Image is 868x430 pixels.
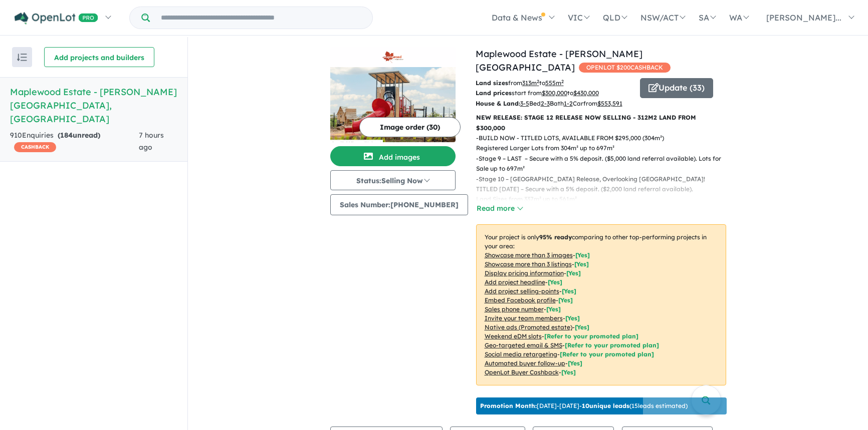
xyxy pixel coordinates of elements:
[562,287,576,295] span: [ Yes ]
[476,89,512,97] b: Land prices
[330,146,456,166] button: Add images
[485,341,562,349] u: Geo-targeted email & SMS
[485,251,573,259] u: Showcase more than 3 images
[561,79,564,84] sup: 2
[476,48,642,73] a: Maplewood Estate - [PERSON_NAME][GEOGRAPHIC_DATA]
[539,233,572,241] b: 95 % ready
[334,51,452,63] img: Maplewood Estate - Melton South Logo
[546,305,561,313] span: [ Yes ]
[545,79,564,87] u: 555 m
[548,278,562,286] span: [ Yes ]
[567,89,599,97] span: to
[564,100,573,107] u: 1-2
[566,269,581,277] span: [ Yes ]
[485,305,544,313] u: Sales phone number
[476,99,632,109] p: Bed Bath Car from
[152,7,370,29] input: Try estate name, suburb, builder or developer
[520,100,529,107] u: 3-5
[485,359,565,367] u: Automated buyer follow-up
[476,79,508,87] b: Land sizes
[582,402,629,409] b: 10 unique leads
[560,350,654,358] span: [Refer to your promoted plan]
[565,314,580,322] span: [ Yes ]
[485,350,557,358] u: Social media retargeting
[485,314,563,322] u: Invite your team members
[575,251,590,259] span: [ Yes ]
[544,332,638,340] span: [Refer to your promoted plan]
[60,131,73,140] span: 184
[485,323,572,331] u: Native ads (Promoted estate)
[573,89,599,97] u: $ 430,000
[15,12,98,25] img: Openlot PRO Logo White
[522,79,539,87] u: 313 m
[330,194,468,215] button: Sales Number:[PHONE_NUMBER]
[139,131,164,152] span: 7 hours ago
[541,100,550,107] u: 2-3
[476,88,632,98] p: start from
[476,100,520,107] b: House & Land:
[17,54,27,61] img: sort.svg
[485,269,564,277] u: Display pricing information
[330,67,456,142] img: Maplewood Estate - Melton South
[485,287,559,295] u: Add project selling-points
[574,260,589,268] span: [ Yes ]
[485,296,556,304] u: Embed Facebook profile
[480,401,688,410] p: [DATE] - [DATE] - ( 15 leads estimated)
[359,117,461,137] button: Image order (30)
[575,323,589,331] span: [Yes]
[485,332,542,340] u: Weekend eDM slots
[14,142,56,152] span: CASHBACK
[485,278,545,286] u: Add project headline
[561,368,576,376] span: [Yes]
[565,341,659,349] span: [Refer to your promoted plan]
[58,131,100,140] strong: ( unread)
[476,224,726,385] p: Your project is only comparing to other top-performing projects in your area: - - - - - - - - - -...
[480,402,537,409] b: Promotion Month:
[476,203,523,214] button: Read more
[476,133,734,154] p: - BUILD NOW - TITLED LOTS, AVAILABLE FROM $295,000 (304m²) Registered Larger Lots from 304m² up t...
[558,296,573,304] span: [ Yes ]
[10,85,177,126] h5: Maplewood Estate - [PERSON_NAME][GEOGRAPHIC_DATA] , [GEOGRAPHIC_DATA]
[330,47,456,142] a: Maplewood Estate - Melton South LogoMaplewood Estate - Melton South
[476,113,726,133] p: NEW RELEASE: STAGE 12 RELEASE NOW SELLING - 312M2 LAND FROM $300,000
[539,79,564,87] span: to
[597,100,622,107] u: $ 553,591
[537,79,539,84] sup: 2
[766,13,841,23] span: [PERSON_NAME]...
[542,89,567,97] u: $ 300,000
[640,78,713,98] button: Update (33)
[485,368,559,376] u: OpenLot Buyer Cashback
[568,359,582,367] span: [Yes]
[485,260,572,268] u: Showcase more than 3 listings
[476,78,632,88] p: from
[10,130,139,154] div: 910 Enquir ies
[330,170,456,190] button: Status:Selling Now
[476,154,734,174] p: - Stage 9 – LAST – Secure with a 5% deposit. ($5,000 land referral available). Lots for Sale up t...
[476,174,734,215] p: - Stage 10 – [GEOGRAPHIC_DATA] Release, Overlooking [GEOGRAPHIC_DATA]! TITLED [DATE] – Secure wit...
[579,63,671,73] span: OPENLOT $ 200 CASHBACK
[44,47,154,67] button: Add projects and builders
